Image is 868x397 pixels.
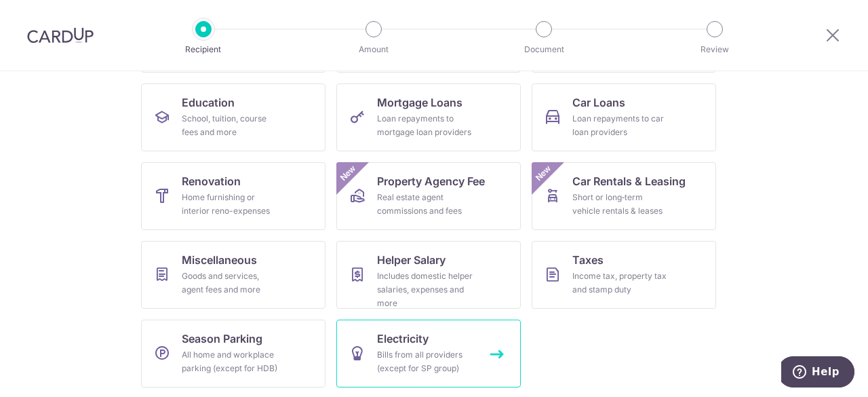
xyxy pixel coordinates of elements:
[572,269,670,297] div: Income tax, property tax and stamp duty
[377,112,475,139] div: Loan repayments to mortgage loan providers
[377,94,462,111] span: Mortgage Loans
[572,252,604,268] span: Taxes
[141,83,325,151] a: EducationSchool, tuition, course fees and more
[337,162,359,185] span: New
[532,162,716,230] a: Car Rentals & LeasingShort or long‑term vehicle rentals & leasesNew
[141,241,325,309] a: MiscellaneousGoods and services, agent fees and more
[323,43,424,56] p: Amount
[781,356,854,390] iframe: Opens a widget where you can find more information
[153,43,254,56] p: Recipient
[182,173,241,189] span: Renovation
[27,27,94,43] img: CardUp
[336,241,521,309] a: Helper SalaryIncludes domestic helper salaries, expenses and more
[336,320,521,387] a: ElectricityBills from all providers (except for SP group)
[665,43,765,56] p: Review
[141,162,325,230] a: RenovationHome furnishing or interior reno-expenses
[572,173,686,189] span: Car Rentals & Leasing
[336,162,521,230] a: Property Agency FeeReal estate agent commissions and feesNew
[377,269,475,310] div: Includes domestic helper salaries, expenses and more
[141,320,325,387] a: Season ParkingAll home and workplace parking (except for HDB)
[182,330,262,347] span: Season Parking
[182,112,279,139] div: School, tuition, course fees and more
[182,252,257,268] span: Miscellaneous
[377,348,475,375] div: Bills from all providers (except for SP group)
[532,83,716,151] a: Car LoansLoan repayments to car loan providers
[532,162,555,185] span: New
[377,330,429,347] span: Electricity
[377,191,475,218] div: Real estate agent commissions and fees
[31,10,58,22] span: Help
[182,94,235,111] span: Education
[494,43,594,56] p: Document
[182,348,279,375] div: All home and workplace parking (except for HDB)
[572,112,670,139] div: Loan repayments to car loan providers
[572,94,625,111] span: Car Loans
[182,191,279,218] div: Home furnishing or interior reno-expenses
[572,191,670,218] div: Short or long‑term vehicle rentals & leases
[377,252,446,268] span: Helper Salary
[532,241,716,309] a: TaxesIncome tax, property tax and stamp duty
[182,269,279,297] div: Goods and services, agent fees and more
[336,83,521,151] a: Mortgage LoansLoan repayments to mortgage loan providers
[377,173,485,189] span: Property Agency Fee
